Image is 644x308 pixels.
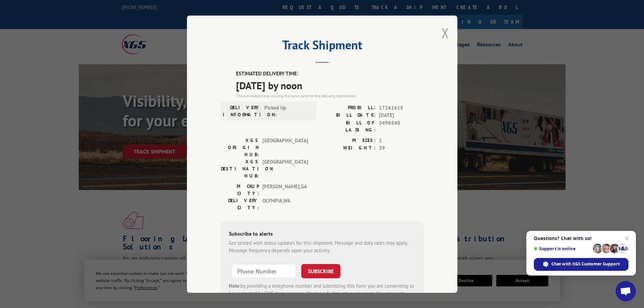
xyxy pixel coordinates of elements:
label: BILL DATE: [322,112,376,119]
div: Get texted with status updates for this shipment. Message and data rates may apply. Message frequ... [229,239,415,254]
span: 39 [379,144,424,152]
label: PROBILL: [322,104,376,112]
label: PICKUP CITY: [221,183,259,197]
label: DELIVERY INFORMATION: [223,104,261,118]
span: 17261618 [379,104,424,112]
button: SUBSCRIBE [301,264,340,278]
span: 1 [379,137,424,144]
span: [GEOGRAPHIC_DATA] [262,137,308,158]
span: [GEOGRAPHIC_DATA] [262,158,308,179]
span: [DATE] by noon [236,77,424,93]
button: Close modal [442,24,449,42]
span: OLYMPIA , WA [262,197,308,211]
label: XGS DESTINATION HUB: [221,158,259,179]
span: Close chat [623,234,631,242]
label: ESTIMATED DELIVERY TIME: [236,70,424,78]
h2: Track Shipment [221,40,424,53]
span: [DATE] [379,112,424,119]
label: XGS ORIGIN HUB: [221,137,259,158]
span: Chat with XGS Customer Support [551,261,620,267]
div: by providing a telephone number and submitting this form you are consenting to be contacted by SM... [229,282,415,305]
input: Phone Number [232,264,296,278]
div: The estimated time is using the time zone for the delivery destination. [236,93,424,99]
label: PIECES: [322,137,376,144]
div: Chat with XGS Customer Support [534,258,628,271]
label: DELIVERY CITY: [221,197,259,211]
span: Support is online [534,246,591,251]
label: WEIGHT: [322,144,376,152]
strong: Note: [229,282,241,289]
span: [PERSON_NAME] , GA [262,183,308,197]
div: Open chat [616,281,636,301]
span: Picked Up [264,104,310,118]
span: 5498840 [379,119,424,133]
span: Questions? Chat with us! [534,236,628,241]
label: BILL OF LADING: [322,119,376,133]
div: Subscribe to alerts [229,229,415,239]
